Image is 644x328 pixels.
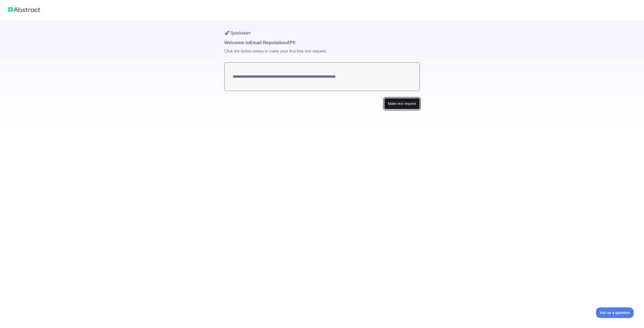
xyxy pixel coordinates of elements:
h1: Welcome to Email Reputation API! [224,39,420,46]
h1: 🚀 Quickstart [224,20,420,39]
button: Make test request [384,98,420,109]
p: Click the button below to make your first free test request. [224,46,420,62]
iframe: Toggle Customer Support [596,307,634,318]
img: Abstract logo [8,6,40,13]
